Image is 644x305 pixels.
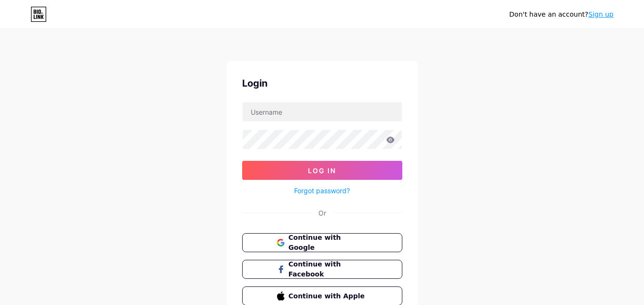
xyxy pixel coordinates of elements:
[288,259,367,279] span: Continue with Facebook
[588,10,613,18] a: Sign up
[242,260,402,279] button: Continue with Facebook
[242,76,402,90] div: Login
[242,233,402,252] button: Continue with Google
[308,167,336,175] span: Log In
[288,233,367,253] span: Continue with Google
[288,291,367,301] span: Continue with Apple
[243,102,402,121] input: Username
[318,208,326,218] div: Or
[509,10,613,20] div: Don't have an account?
[242,161,402,180] button: Log In
[294,186,350,196] a: Forgot password?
